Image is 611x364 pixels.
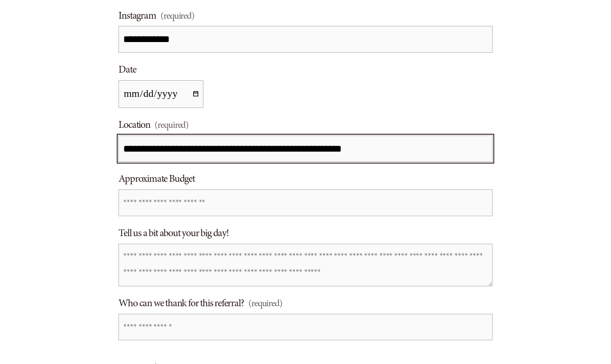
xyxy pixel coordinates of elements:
span: (required) [160,8,194,24]
span: (required) [248,296,282,312]
span: Location [118,116,150,134]
span: (required) [155,117,189,133]
span: Approximate Budget [118,170,194,188]
span: Date [118,61,136,79]
span: Who can we thank for this referral? [118,295,244,312]
span: Instagram [118,7,156,25]
span: Tell us a bit about your big day! [118,225,228,242]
